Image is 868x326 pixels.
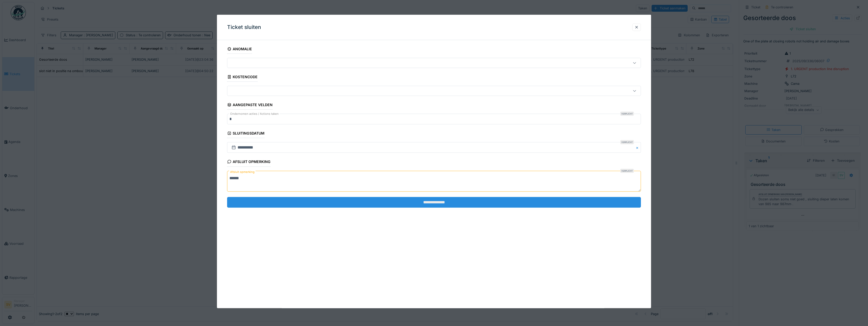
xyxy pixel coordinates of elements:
[227,73,258,82] div: Kostencode
[227,129,264,138] div: Sluitingsdatum
[227,101,273,110] div: Aangepaste velden
[227,45,252,54] div: Anomalie
[227,158,271,167] div: Afsluit opmerking
[229,169,256,175] label: Afsluit opmerking
[635,142,641,153] button: Close
[227,24,261,30] h3: Ticket sluiten
[620,140,634,144] div: Verplicht
[620,169,634,173] div: Verplicht
[229,112,280,116] label: Ondernomen acties / Actions taken
[620,112,634,116] div: Verplicht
